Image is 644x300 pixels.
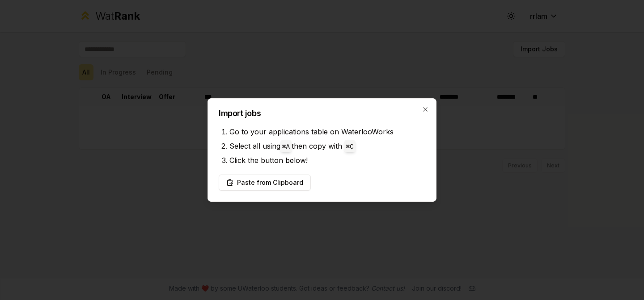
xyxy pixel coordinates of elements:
[219,109,425,117] h2: Import jobs
[229,139,425,153] li: Select all using then copy with
[229,153,425,167] li: Click the button below!
[341,127,394,136] a: WaterlooWorks
[346,143,354,150] code: ⌘ C
[219,175,311,191] button: Paste from Clipboard
[282,143,290,150] code: ⌘ A
[229,125,425,139] li: Go to your applications table on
